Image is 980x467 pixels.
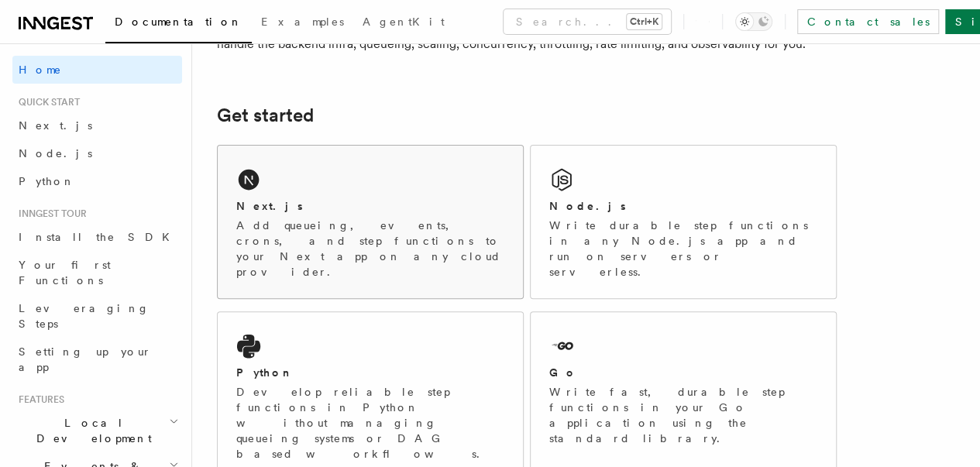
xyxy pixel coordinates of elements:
[12,56,182,84] a: Home
[236,365,294,380] h2: Python
[12,139,182,167] a: Node.js
[797,9,939,34] a: Contact sales
[217,145,524,299] a: Next.jsAdd queueing, events, crons, and step functions to your Next app on any cloud provider.
[19,302,150,330] span: Leveraging Steps
[19,231,179,243] span: Install the SDK
[12,208,87,220] span: Inngest tour
[236,198,303,214] h2: Next.js
[217,105,314,126] a: Get started
[12,294,182,338] a: Leveraging Steps
[12,409,182,452] button: Local Development
[252,5,353,42] a: Examples
[530,145,837,299] a: Node.jsWrite durable step functions in any Node.js app and run on servers or serverless.
[735,12,772,31] button: Toggle dark mode
[115,15,242,28] span: Documentation
[236,384,504,462] p: Develop reliable step functions in Python without managing queueing systems or DAG based workflows.
[549,198,626,214] h2: Node.js
[549,365,577,380] h2: Go
[19,147,92,160] span: Node.js
[12,167,182,195] a: Python
[19,62,62,77] span: Home
[363,15,445,28] span: AgentKit
[261,15,344,28] span: Examples
[19,119,92,132] span: Next.js
[627,14,662,29] kbd: Ctrl+K
[12,96,80,108] span: Quick start
[12,338,182,381] a: Setting up your app
[105,5,252,43] a: Documentation
[504,9,671,34] button: Search...Ctrl+K
[12,112,182,139] a: Next.js
[19,175,75,187] span: Python
[236,218,504,280] p: Add queueing, events, crons, and step functions to your Next app on any cloud provider.
[12,393,64,406] span: Features
[549,384,817,446] p: Write fast, durable step functions in your Go application using the standard library.
[12,415,169,446] span: Local Development
[353,5,454,42] a: AgentKit
[12,251,182,294] a: Your first Functions
[549,218,817,280] p: Write durable step functions in any Node.js app and run on servers or serverless.
[19,345,152,373] span: Setting up your app
[19,259,111,287] span: Your first Functions
[12,223,182,251] a: Install the SDK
